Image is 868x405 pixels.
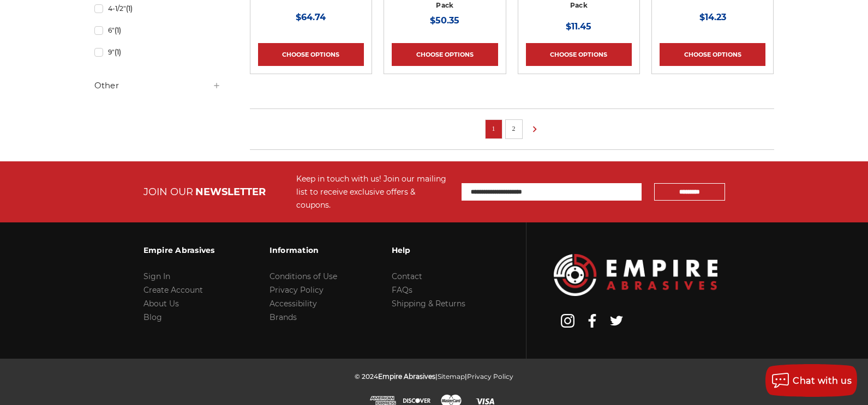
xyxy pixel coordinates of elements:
[526,43,632,66] a: Choose Options
[143,299,179,309] a: About Us
[143,285,203,295] a: Create Account
[143,271,170,281] a: Sign In
[488,123,499,135] a: 1
[143,239,215,262] h3: Empire Abrasives
[143,312,162,322] a: Blog
[438,372,465,380] a: Sitemap
[554,254,717,296] img: Empire Abrasives Logo Image
[115,26,121,34] span: (1)
[392,239,465,262] h3: Help
[195,186,266,198] span: NEWSLETTER
[699,12,726,22] span: $14.23
[270,239,337,262] h3: Information
[94,43,221,62] a: 9"
[566,21,591,32] span: $11.45
[296,172,451,211] div: Keep in touch with us! Join our mailing list to receive exclusive offers & coupons.
[392,271,422,281] a: Contact
[270,312,297,322] a: Brands
[467,372,513,380] a: Privacy Policy
[115,48,121,56] span: (1)
[270,299,317,309] a: Accessibility
[793,376,852,386] span: Chat with us
[378,372,435,380] span: Empire Abrasives
[296,12,326,22] span: $64.74
[660,43,765,66] a: Choose Options
[270,271,337,281] a: Conditions of Use
[258,43,364,66] a: Choose Options
[430,15,459,26] span: $50.35
[270,285,324,295] a: Privacy Policy
[94,21,221,40] a: 6"
[143,186,193,198] span: JOIN OUR
[94,79,221,92] h5: Other
[126,4,133,13] span: (1)
[392,43,498,66] a: Choose Options
[508,123,519,135] a: 2
[392,285,412,295] a: FAQs
[355,370,513,383] p: © 2024 | |
[392,299,465,309] a: Shipping & Returns
[765,364,857,397] button: Chat with us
